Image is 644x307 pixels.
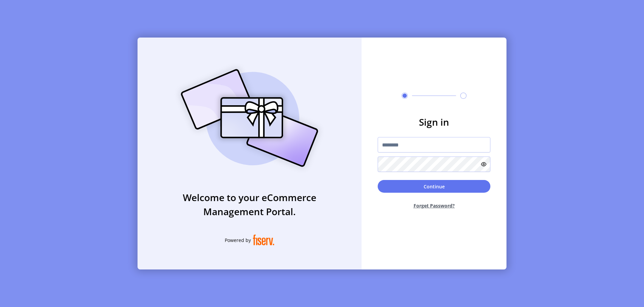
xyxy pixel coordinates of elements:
[378,197,490,214] button: Forget Password?
[378,115,490,129] h3: Sign in
[138,190,362,219] h3: Welcome to your eCommerce Management Portal.
[378,180,490,193] button: Continue
[225,237,251,244] span: Powered by
[171,62,328,174] img: card_Illustration.svg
